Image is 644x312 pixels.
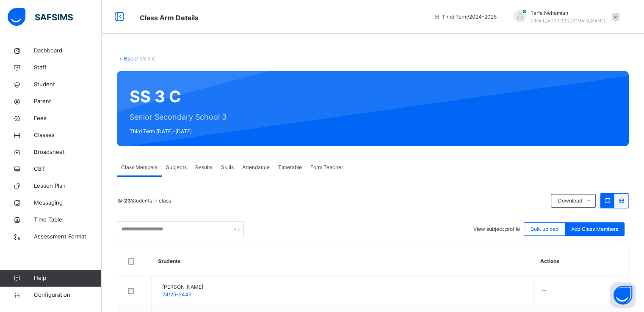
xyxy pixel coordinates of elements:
[221,164,234,171] span: Skills
[124,55,136,62] a: Back
[34,182,102,190] span: Lesson Plan
[34,80,102,89] span: Student
[34,291,101,299] span: Configuration
[278,164,302,171] span: Timetable
[166,164,187,171] span: Subjects
[124,197,131,204] b: 23
[533,246,628,277] th: Actions
[242,164,270,171] span: Attendance
[162,291,191,298] span: 24/25-2449
[34,63,102,72] span: Staff
[34,97,102,106] span: Parent
[124,197,171,205] span: Students in class
[531,225,558,233] span: Bulk upload
[8,8,73,26] img: safsims
[505,9,624,25] div: TarfaNehemiah
[121,164,158,171] span: Class Members
[34,47,102,55] span: Dashboard
[34,165,102,173] span: CBT
[473,226,520,232] span: View subject profile
[558,197,582,205] span: Download
[434,13,497,21] span: session/term information
[310,164,343,171] span: Form Teacher
[34,131,102,140] span: Classes
[195,164,213,171] span: Results
[34,199,102,207] span: Messaging
[136,55,156,62] span: / SS 3 C
[152,246,534,277] th: Students
[610,282,636,308] button: Open asap
[34,274,101,282] span: Help
[34,114,102,123] span: Fees
[140,14,199,22] span: Class Arm Details
[34,233,102,241] span: Assessment Format
[531,9,605,17] span: Tarfa Nehemiah
[34,216,102,224] span: Time Table
[34,148,102,156] span: Broadsheet
[531,18,605,23] span: [EMAIL_ADDRESS][DOMAIN_NAME]
[162,283,203,291] span: [PERSON_NAME]
[571,225,618,233] span: Add Class Members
